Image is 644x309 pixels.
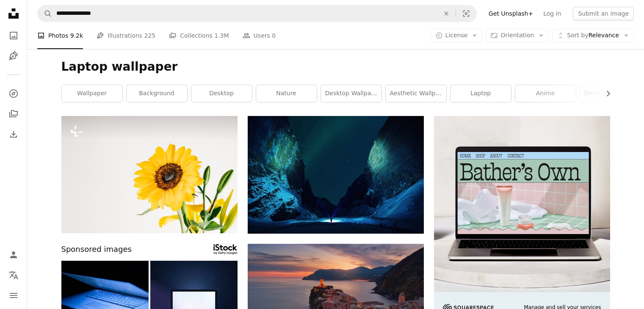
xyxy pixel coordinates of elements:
[61,243,132,256] span: Sponsored images
[434,116,610,292] img: file-1707883121023-8e3502977149image
[61,59,610,74] h1: Laptop wallpaper
[451,85,511,102] a: laptop
[486,29,549,42] button: Orientation
[431,29,483,42] button: License
[214,31,229,40] span: 1.3M
[144,31,156,40] span: 225
[38,6,52,22] button: Search Unsplash
[5,105,22,122] a: Collections
[552,29,634,42] button: Sort byRelevance
[580,85,641,102] a: desktop background
[191,85,252,102] a: desktop
[169,22,229,49] a: Collections 1.3M
[321,85,381,102] a: desktop wallpaper
[437,6,456,22] button: Clear
[445,32,468,39] span: License
[97,22,155,49] a: Illustrations 225
[248,116,424,234] img: northern lights
[272,31,276,40] span: 0
[386,85,446,102] a: aesthetic wallpaper
[538,7,566,20] a: Log in
[37,5,477,22] form: Find visuals sitewide
[567,31,619,40] span: Relevance
[5,47,22,64] a: Illustrations
[256,85,317,102] a: nature
[5,126,22,143] a: Download History
[243,22,276,49] a: Users 0
[5,287,22,304] button: Menu
[61,171,238,178] a: a yellow sunflower in a clear vase
[573,7,634,20] button: Submit an image
[62,85,122,102] a: wallpaper
[600,85,610,102] button: scroll list to the right
[5,27,22,44] a: Photos
[5,246,22,263] a: Log in / Sign up
[484,7,538,20] a: Get Unsplash+
[61,116,238,233] img: a yellow sunflower in a clear vase
[567,32,588,39] span: Sort by
[127,85,187,102] a: background
[456,6,476,22] button: Visual search
[5,267,22,284] button: Language
[248,298,424,306] a: aerial view of village on mountain cliff during orange sunset
[500,32,534,39] span: Orientation
[515,85,576,102] a: anime
[248,171,424,178] a: northern lights
[5,85,22,102] a: Explore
